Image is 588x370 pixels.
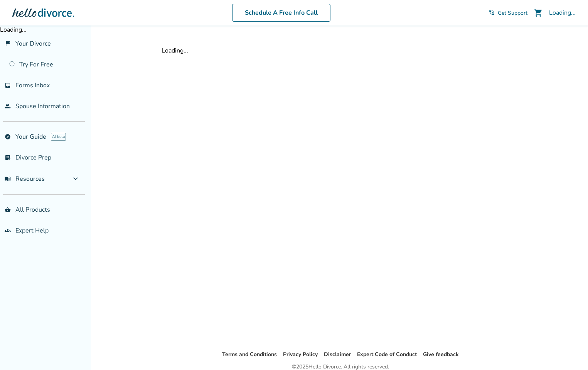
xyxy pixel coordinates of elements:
span: menu_book [5,176,11,182]
span: shopping_basket [5,207,11,213]
span: Resources [5,175,45,183]
li: Give feedback [423,350,459,359]
span: Forms Inbox [15,81,50,90]
li: Disclaimer [324,350,351,359]
span: inbox [5,82,11,88]
a: phone_in_talkGet Support [489,9,527,17]
span: expand_more [71,174,80,183]
a: Terms and Conditions [222,351,277,358]
a: Schedule A Free Info Call [232,4,330,22]
span: explore [5,134,11,140]
span: AI beta [51,133,66,141]
a: Privacy Policy [283,351,318,358]
div: Loading... [162,46,519,55]
span: groups [5,227,11,234]
span: Get Support [498,9,527,17]
span: people [5,103,11,109]
a: Expert Code of Conduct [357,351,417,358]
span: phone_in_talk [489,10,495,16]
div: Loading... [549,8,576,17]
span: list_alt_check [5,154,11,161]
span: shopping_cart [534,8,543,17]
span: flag_2 [5,41,11,47]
